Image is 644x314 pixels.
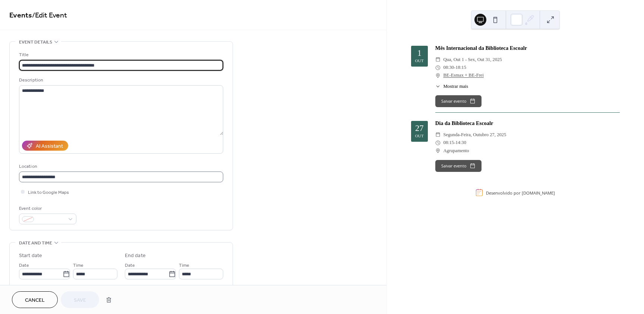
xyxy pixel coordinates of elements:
span: Time [179,262,189,269]
span: 14:30 [455,139,466,147]
button: AI Assistant [22,141,68,151]
span: Agrupamento [443,147,469,155]
div: ​ [435,131,441,139]
button: Salvar evento [435,95,482,107]
div: End date [125,252,146,260]
div: Start date [19,252,42,260]
div: ​ [435,83,441,90]
span: Cancel [25,297,45,304]
div: out [415,134,424,138]
div: Location [19,163,222,170]
div: Title [19,51,222,59]
div: 1 [417,49,422,58]
div: AI Assistant [36,142,63,150]
span: Event details [19,38,52,46]
a: Events [9,8,32,23]
span: / Edit Event [32,8,67,23]
span: 08:30 [443,64,454,71]
span: Date and time [19,239,52,247]
span: qua, out 1 - sex, out 31, 2025 [443,56,502,64]
div: Event color [19,205,75,212]
span: - [454,64,455,71]
span: 18:15 [455,64,466,71]
a: BE-Esmax + BE-Frei [443,71,484,79]
div: ​ [435,56,441,64]
span: Time [73,262,83,269]
span: Link to Google Maps [28,189,69,196]
div: Mês Internacional da Biblioteca Escoalr [435,44,620,52]
span: 08:15 [443,139,454,147]
div: Dia da Biblioteca Escoalr [435,119,620,128]
span: segunda-feira, outubro 27, 2025 [443,131,506,139]
div: ​ [435,71,441,79]
a: [DOMAIN_NAME] [522,190,555,195]
div: Description [19,76,222,84]
span: Date [125,262,135,269]
button: Cancel [12,291,58,308]
div: ​ [435,147,441,155]
button: Salvar evento [435,160,482,172]
div: ​ [435,64,441,71]
span: Mostrar mais [443,83,468,90]
div: Desenvolvido por [486,190,555,195]
button: ​Mostrar mais [435,83,468,90]
span: Date [19,262,29,269]
div: ​ [435,139,441,147]
div: 27 [415,124,424,133]
div: out [415,59,424,63]
span: - [454,139,455,147]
